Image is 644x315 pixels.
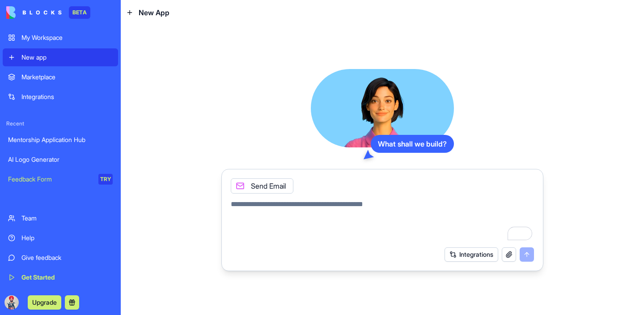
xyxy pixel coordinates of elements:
[28,295,61,310] button: Upgrade
[3,229,118,247] a: Help
[3,151,118,168] a: AI Logo Generator
[3,170,118,188] a: Feedback FormTRY
[445,247,498,262] button: Integrations
[21,273,113,282] div: Get Started
[6,6,62,19] img: logo
[3,88,118,106] a: Integrations
[3,268,118,286] a: Get Started
[21,233,113,242] div: Help
[3,131,118,149] a: Mentorship Application Hub
[28,298,61,306] a: Upgrade
[21,33,113,42] div: My Workspace
[21,214,113,223] div: Team
[3,68,118,86] a: Marketplace
[6,6,90,19] a: BETA
[231,199,534,242] textarea: To enrich screen reader interactions, please activate Accessibility in Grammarly extension settings
[21,92,113,101] div: Integrations
[3,120,118,127] span: Recent
[3,29,118,47] a: My Workspace
[4,295,19,310] img: ACg8ocKqObnYYKsy7QcZniYC7JUT7q8uPq4hPi7ZZNTL9I16fXTz-Q7i=s96-c
[3,209,118,227] a: Team
[98,174,113,185] div: TRY
[21,73,113,82] div: Marketplace
[3,48,118,66] a: New app
[21,253,113,262] div: Give feedback
[139,7,169,18] span: New App
[8,135,113,144] div: Mentorship Application Hub
[371,135,454,153] div: What shall we build?
[69,6,90,19] div: BETA
[3,249,118,267] a: Give feedback
[231,178,293,194] div: Send Email
[8,175,92,184] div: Feedback Form
[21,53,113,62] div: New app
[8,155,113,164] div: AI Logo Generator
